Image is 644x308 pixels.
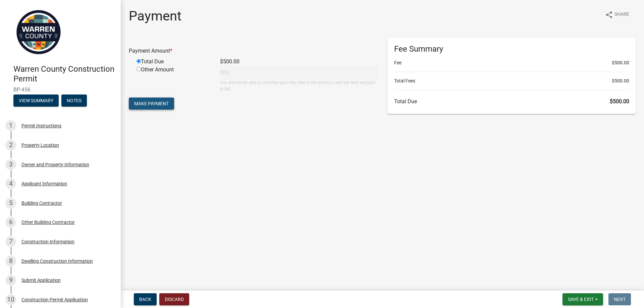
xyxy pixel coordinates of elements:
[394,77,629,84] li: Total Fees
[614,11,629,19] span: Share
[21,123,61,128] div: Permit Instructions
[21,239,74,244] div: Construction Information
[5,256,16,266] div: 8
[5,275,16,286] div: 9
[5,217,16,228] div: 6
[5,294,16,305] div: 10
[159,293,189,305] button: Discard
[568,297,594,302] span: Save & Exit
[5,140,16,150] div: 2
[21,259,93,263] div: Dwelling Construction Information
[124,47,382,55] div: Payment Amount
[215,58,382,66] div: $500.00
[13,86,107,93] span: BP-456
[13,95,59,107] button: View Summary
[13,64,115,84] h4: Warren County Construction Permit
[61,95,87,107] button: Notes
[612,77,629,84] span: $500.00
[612,59,629,66] span: $500.00
[394,98,629,105] h6: Total Due
[605,11,613,19] i: share
[131,66,215,92] div: Other Amount
[134,293,157,305] button: Back
[614,297,626,302] span: Next
[610,98,629,105] span: $500.00
[21,181,67,186] div: Applicant Information
[21,201,62,205] div: Building Contractor
[5,236,16,247] div: 7
[562,293,603,305] button: Save & Exit
[13,7,64,57] img: Warren County, Iowa
[5,198,16,208] div: 5
[129,98,174,110] button: Make Payment
[394,59,629,66] li: Fee
[129,8,181,24] h1: Payment
[5,178,16,189] div: 4
[21,143,59,147] div: Property Location
[5,159,16,170] div: 3
[13,98,59,104] wm-modal-confirm: Summary
[61,98,87,104] wm-modal-confirm: Notes
[5,120,16,131] div: 1
[21,297,88,302] div: Construction Permit Application
[21,220,75,225] div: Other Building Contractor
[608,293,631,305] button: Next
[600,8,635,21] button: shareShare
[139,297,151,302] span: Back
[394,44,629,54] h6: Fee Summary
[131,58,215,66] div: Total Due
[21,278,61,283] div: Submit Application
[21,162,89,167] div: Owner and Property Information
[134,101,169,106] span: Make Payment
